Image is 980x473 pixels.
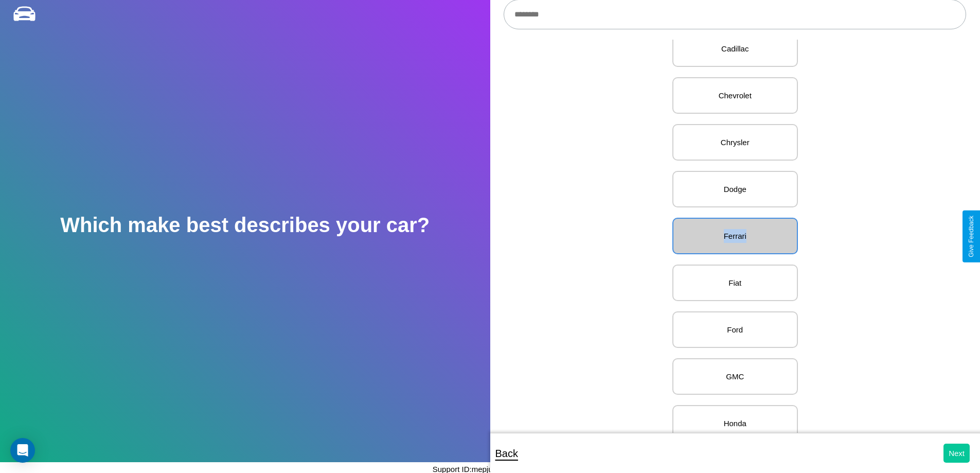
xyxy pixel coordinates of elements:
p: Dodge [684,182,787,196]
p: GMC [684,370,787,383]
button: Next [943,444,970,463]
p: Ford [684,323,787,337]
p: Ferrari [684,229,787,243]
p: Fiat [684,276,787,290]
p: Chevrolet [684,89,787,102]
div: Give Feedback [968,216,975,257]
p: Chrysler [684,135,787,149]
div: Open Intercom Messenger [10,438,35,463]
p: Cadillac [684,42,787,56]
p: Honda [684,416,787,430]
h2: Which make best describes your car? [60,214,430,237]
p: Back [495,444,518,463]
